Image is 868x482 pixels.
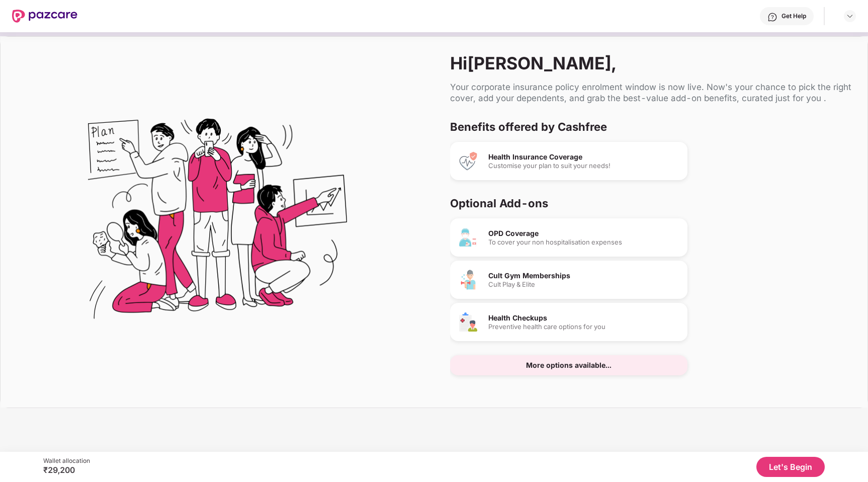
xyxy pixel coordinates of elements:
div: Hi [PERSON_NAME] , [450,53,851,73]
div: To cover your non hospitalisation expenses [488,239,679,246]
div: More options available... [526,362,612,369]
div: Optional Add-ons [450,196,843,210]
div: Benefits offered by Cashfree [450,120,843,134]
img: Cult Gym Memberships [458,270,478,290]
img: Health Checkups [458,312,478,332]
div: OPD Coverage [488,230,679,237]
button: Let's Begin [756,457,825,477]
img: Health Insurance Coverage [458,151,478,171]
div: Cult Gym Memberships [488,272,679,279]
div: Health Insurance Coverage [488,153,679,160]
div: Cult Play & Elite [488,281,679,288]
div: Preventive health care options for you [488,324,679,330]
div: ₹29,200 [43,465,90,475]
img: svg+xml;base64,PHN2ZyBpZD0iSGVscC0zMngzMiIgeG1sbnM9Imh0dHA6Ly93d3cudzMub3JnLzIwMDAvc3ZnIiB3aWR0aD... [767,12,777,22]
div: Wallet allocation [43,457,90,465]
div: Health Checkups [488,314,679,322]
img: OPD Coverage [458,227,478,248]
img: New Pazcare Logo [12,10,77,23]
img: Flex Benefits Illustration [88,93,347,352]
img: svg+xml;base64,PHN2ZyBpZD0iRHJvcGRvd24tMzJ4MzIiIHhtbG5zPSJodHRwOi8vd3d3LnczLm9yZy8yMDAwL3N2ZyIgd2... [846,12,854,20]
div: Get Help [782,12,806,20]
div: Your corporate insurance policy enrolment window is now live. Now's your chance to pick the right... [450,82,851,104]
div: Customise your plan to suit your needs! [488,163,679,169]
